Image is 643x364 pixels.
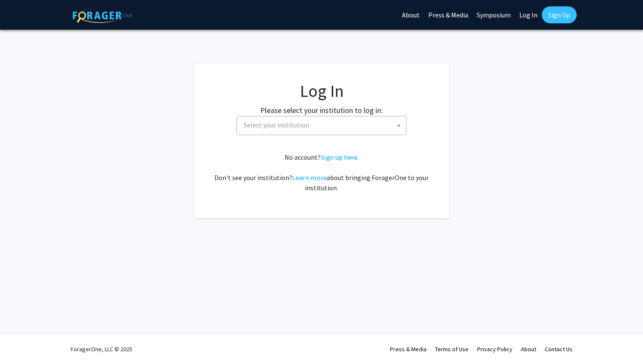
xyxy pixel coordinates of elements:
[211,81,432,101] h1: Log In
[545,345,572,353] a: Contact Us
[236,116,407,135] span: Select your institution
[542,6,577,23] a: Sign Up
[260,104,383,116] label: Please select your institution to log in:
[244,121,309,129] span: Select your institution
[521,345,536,353] a: About
[211,152,432,193] div: No account? . Don't see your institution? about bringing ForagerOne to your institution.
[321,153,357,161] a: Sign up here
[435,345,469,353] a: Terms of Use
[240,116,406,134] span: Select your institution
[73,8,132,23] img: ForagerOne Logo
[477,345,512,353] a: Privacy Policy
[71,334,132,364] div: ForagerOne, LLC © 2025
[390,345,427,353] a: Press & Media
[292,173,327,182] a: Learn more about bringing ForagerOne to your institution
